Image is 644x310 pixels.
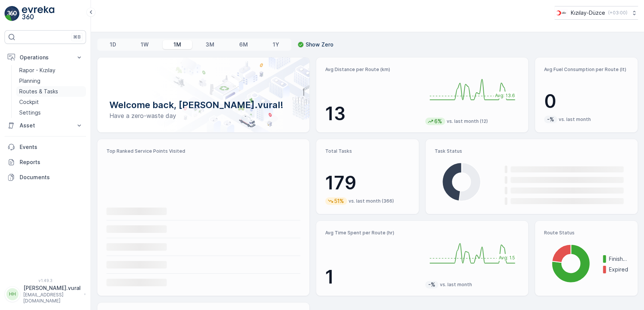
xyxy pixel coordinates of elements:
[141,41,149,48] p: 1W
[6,288,18,300] div: HH
[22,6,54,21] img: logo_light-DOdMpM7g.png
[544,90,629,113] p: 0
[325,67,419,73] p: Avg Distance per Route (km)
[325,266,419,288] p: 1
[325,102,419,125] p: 13
[609,266,629,273] p: Expired
[609,255,629,263] p: Finished
[427,281,436,288] p: -%
[325,230,419,236] p: Avg Time Spent per Route (hr)
[16,97,86,107] a: Cockpit
[23,292,81,304] p: [EMAIL_ADDRESS][DOMAIN_NAME]
[5,139,86,155] a: Events
[174,41,181,48] p: 1M
[559,116,591,122] p: vs. last month
[571,9,605,17] p: Kızılay-Düzce
[5,284,86,304] button: HH[PERSON_NAME].vural[EMAIL_ADDRESS][DOMAIN_NAME]
[16,65,86,76] a: Rapor - Kızılay
[239,41,248,48] p: 6M
[546,116,555,123] p: -%
[20,158,83,166] p: Reports
[109,111,297,120] p: Have a zero-waste day
[20,174,83,181] p: Documents
[206,41,214,48] p: 3M
[325,172,410,194] p: 179
[544,67,629,73] p: Avg Fuel Consumption per Route (lt)
[447,118,488,124] p: vs. last month (12)
[5,155,86,170] a: Reports
[20,54,71,61] p: Operations
[306,41,334,48] p: Show Zero
[608,10,627,16] p: ( +03:00 )
[16,76,86,86] a: Planning
[19,67,55,74] p: Rapor - Kızılay
[334,197,345,205] p: 51%
[109,99,297,111] p: Welcome back, [PERSON_NAME].vural!
[5,6,20,21] img: logo
[5,50,86,65] button: Operations
[23,284,81,292] p: [PERSON_NAME].vural
[5,170,86,185] a: Documents
[555,9,568,17] img: download_svj7U3e.png
[16,86,86,97] a: Routes & Tasks
[20,122,71,129] p: Asset
[16,107,86,118] a: Settings
[110,41,116,48] p: 1D
[325,148,410,154] p: Total Tasks
[272,41,279,48] p: 1Y
[5,278,86,283] span: v 1.49.3
[544,230,629,236] p: Route Status
[349,198,394,204] p: vs. last month (366)
[19,77,40,85] p: Planning
[433,118,443,125] p: 6%
[5,118,86,133] button: Asset
[19,88,58,95] p: Routes & Tasks
[19,98,39,106] p: Cockpit
[19,109,41,116] p: Settings
[555,6,638,20] button: Kızılay-Düzce(+03:00)
[73,34,81,40] p: ⌘B
[20,143,83,151] p: Events
[440,282,472,288] p: vs. last month
[106,148,300,154] p: Top Ranked Service Points Visited
[435,148,629,154] p: Task Status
